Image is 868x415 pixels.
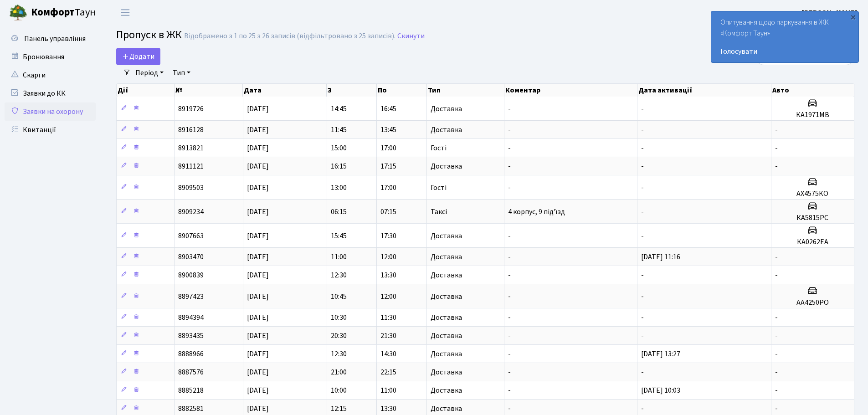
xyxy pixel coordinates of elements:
[331,252,347,262] span: 11:00
[178,104,204,114] span: 8919726
[380,143,396,153] span: 17:00
[243,84,327,97] th: Дата
[178,270,204,280] span: 8900839
[380,404,396,414] span: 13:30
[247,183,269,193] span: [DATE]
[431,272,462,279] span: Доставка
[9,4,27,22] img: logo.png
[331,404,347,414] span: 12:15
[247,161,269,171] span: [DATE]
[247,313,269,323] span: [DATE]
[178,143,204,153] span: 8913821
[431,232,462,240] span: Доставка
[641,313,644,323] span: -
[247,404,269,414] span: [DATE]
[508,231,511,241] span: -
[775,298,850,307] h5: АА4250РО
[380,292,396,302] span: 12:00
[775,238,850,246] h5: КА0262ЕА
[508,349,511,359] span: -
[775,214,850,222] h5: КА5815РС
[122,51,154,61] span: Додати
[711,11,858,62] div: Опитування щодо паркування в ЖК «Комфорт Таун»
[775,143,778,153] span: -
[247,331,269,341] span: [DATE]
[508,161,511,171] span: -
[5,84,96,102] a: Заявки до КК
[175,84,243,97] th: №
[641,183,644,193] span: -
[5,102,96,121] a: Заявки на охорону
[178,207,204,217] span: 8909234
[331,104,347,114] span: 14:45
[427,84,505,97] th: Тип
[508,207,565,217] span: 4 корпус, 9 під'їзд
[380,349,396,359] span: 14:30
[641,349,680,359] span: [DATE] 13:27
[775,404,778,414] span: -
[331,349,347,359] span: 12:30
[178,252,204,262] span: 8903470
[431,208,447,215] span: Таксі
[5,121,96,139] a: Квитанції
[380,231,396,241] span: 17:30
[775,161,778,171] span: -
[380,207,396,217] span: 07:15
[31,5,75,20] b: Комфорт
[114,5,137,20] button: Переключити навігацію
[178,313,204,323] span: 8894394
[641,385,680,395] span: [DATE] 10:03
[327,84,377,97] th: З
[771,84,854,97] th: Авто
[848,12,858,21] div: ×
[431,387,462,394] span: Доставка
[641,104,644,114] span: -
[116,48,160,65] a: Додати
[178,367,204,377] span: 8887576
[380,161,396,171] span: 17:15
[377,84,427,97] th: По
[178,331,204,341] span: 8893435
[431,405,462,412] span: Доставка
[641,231,644,241] span: -
[431,126,462,133] span: Доставка
[380,367,396,377] span: 22:15
[431,369,462,376] span: Доставка
[247,270,269,280] span: [DATE]
[132,65,167,81] a: Період
[508,252,511,262] span: -
[331,125,347,135] span: 11:45
[331,270,347,280] span: 12:30
[5,66,96,84] a: Скарги
[116,27,182,43] span: Пропуск в ЖК
[178,292,204,302] span: 8897423
[247,231,269,241] span: [DATE]
[775,270,778,280] span: -
[802,8,857,18] b: [PERSON_NAME]
[508,313,511,323] span: -
[775,313,778,323] span: -
[178,125,204,135] span: 8916128
[641,161,644,171] span: -
[247,125,269,135] span: [DATE]
[331,292,347,302] span: 10:45
[331,143,347,153] span: 15:00
[508,404,511,414] span: -
[775,111,850,119] h5: КА1971МВ
[431,332,462,339] span: Доставка
[247,143,269,153] span: [DATE]
[380,252,396,262] span: 12:00
[5,48,96,66] a: Бронювання
[380,270,396,280] span: 13:30
[641,270,644,280] span: -
[641,125,644,135] span: -
[331,231,347,241] span: 15:45
[117,84,175,97] th: Дії
[775,349,778,359] span: -
[247,252,269,262] span: [DATE]
[31,5,96,20] span: Таун
[641,331,644,341] span: -
[431,163,462,170] span: Доставка
[331,207,347,217] span: 06:15
[178,183,204,193] span: 8909503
